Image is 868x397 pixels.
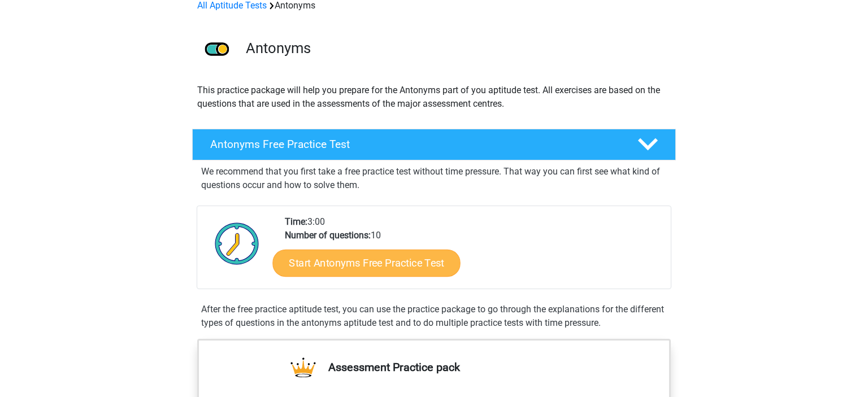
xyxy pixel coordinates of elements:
a: Antonyms Free Practice Test [188,129,680,160]
img: Clock [209,215,266,272]
b: Time: [285,216,307,227]
img: antonyms [193,26,241,74]
p: This practice package will help you prepare for the Antonyms part of you aptitude test. All exerc... [197,84,671,111]
div: 3:00 10 [276,215,670,289]
h3: Antonyms [246,40,667,57]
b: Number of questions: [285,230,371,241]
div: After the free practice aptitude test, you can use the practice package to go through the explana... [197,303,671,330]
h4: Antonyms Free Practice Test [210,138,619,151]
p: We recommend that you first take a free practice test without time pressure. That way you can fir... [201,165,667,192]
a: Start Antonyms Free Practice Test [273,249,461,276]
